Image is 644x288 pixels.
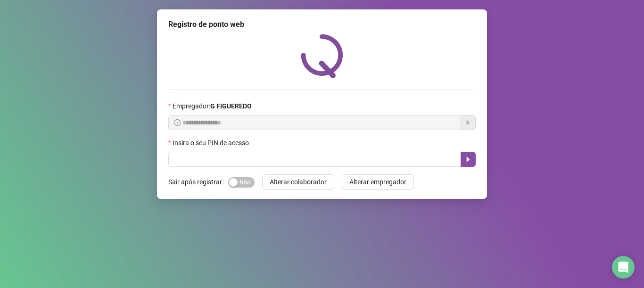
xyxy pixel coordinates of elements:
div: Open Intercom Messenger [612,256,635,279]
span: Alterar colaborador [270,177,327,187]
span: caret-right [464,156,472,163]
div: Registro de ponto web [168,19,476,30]
label: Insira o seu PIN de acesso [168,138,255,148]
span: Alterar empregador [349,177,406,187]
span: Empregador : [173,101,252,111]
label: Sair após registrar [168,174,228,189]
strong: G FIGUEREDO [210,102,252,110]
button: Alterar empregador [342,174,414,189]
span: info-circle [174,119,181,126]
img: QRPoint [301,34,343,78]
button: Alterar colaborador [262,174,334,189]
